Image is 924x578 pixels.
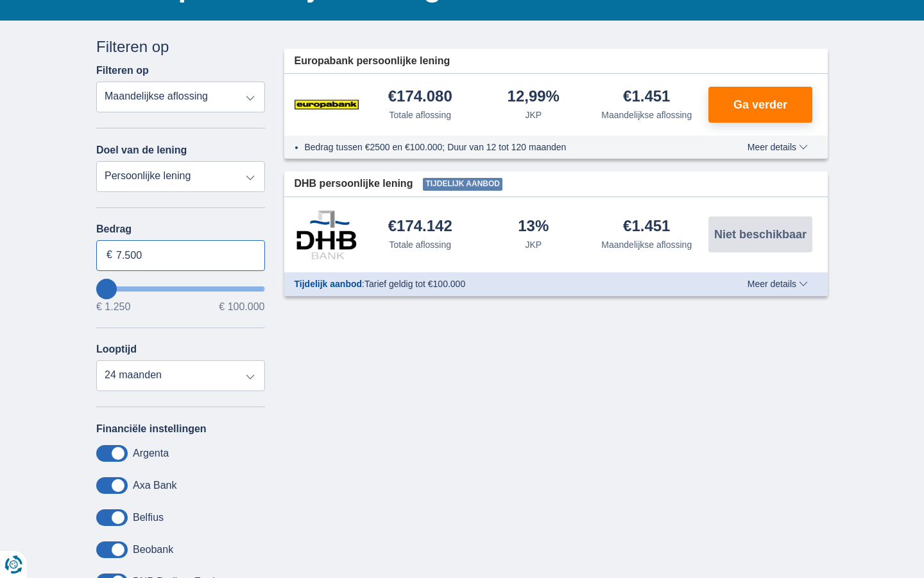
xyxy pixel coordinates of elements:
[96,65,149,76] label: Filteren op
[738,142,817,152] button: Meer details
[295,54,450,69] span: Europabank persoonlijke lening
[305,141,701,153] li: Bedrag tussen €2500 en €100.000; Duur van 12 tot 120 maanden
[295,210,359,259] img: product.pl.alt DHB Bank
[708,216,812,252] button: Niet beschikbaar
[525,109,542,121] div: JKP
[133,512,164,523] label: Belfius
[623,218,670,236] div: €1.451
[733,99,787,110] span: Ga verder
[389,109,451,121] div: Totale aflossing
[96,286,265,292] input: wantToBorrow
[601,238,692,251] div: Maandelijkse aflossing
[107,248,112,263] span: €
[748,143,808,152] span: Meer details
[133,544,173,556] label: Beobank
[423,178,502,191] span: Tijdelijk aanbod
[295,279,363,289] span: Tijdelijk aanbod
[133,480,176,491] label: Axa Bank
[389,238,451,251] div: Totale aflossing
[295,89,359,121] img: product.pl.alt Europabank
[738,279,817,289] button: Meer details
[364,279,465,289] span: Tarief geldig tot €100.000
[96,302,130,312] span: € 1.250
[219,302,264,312] span: € 100.000
[623,89,670,106] div: €1.451
[525,238,542,251] div: JKP
[708,87,812,123] button: Ga verder
[284,277,711,290] div: :
[295,177,413,191] span: DHB persoonlijke lening
[96,144,187,156] label: Doel van de lening
[388,218,452,236] div: €174.142
[96,423,207,435] label: Financiële instellingen
[714,229,807,240] span: Niet beschikbaar
[518,218,549,236] div: 13%
[748,279,808,288] span: Meer details
[388,89,452,106] div: €174.080
[601,109,692,121] div: Maandelijkse aflossing
[508,89,560,106] div: 12,99%
[96,36,265,58] div: Filteren op
[96,223,265,235] label: Bedrag
[133,448,169,459] label: Argenta
[96,344,137,355] label: Looptijd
